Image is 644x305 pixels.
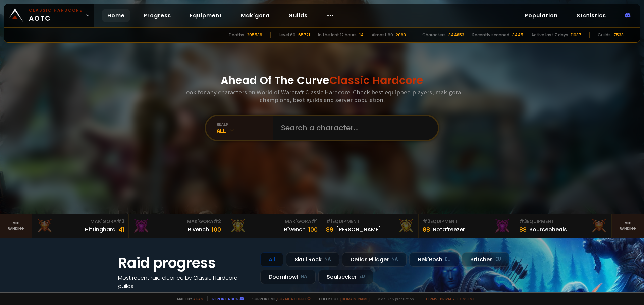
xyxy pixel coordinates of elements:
[512,32,523,38] div: 3445
[613,32,624,38] div: 7538
[301,273,307,280] small: NA
[326,218,332,225] span: # 1
[247,32,262,38] div: 205539
[118,252,252,274] h1: Raid progress
[326,218,414,225] div: Equipment
[235,9,275,22] a: Mak'gora
[277,296,311,301] a: Buy me a coffee
[315,296,370,301] span: Checkout
[225,214,322,238] a: Mak'Gora#1Rîvench100
[133,218,221,225] div: Mak'Gora
[472,32,509,38] div: Recently scanned
[531,32,568,38] div: Active last 7 days
[391,256,398,263] small: NA
[423,225,430,234] div: 88
[29,7,83,13] small: Classic Hardcore
[340,296,370,301] a: [DOMAIN_NAME]
[598,32,611,38] div: Guilds
[36,218,124,225] div: Mak'Gora
[260,252,283,267] div: All
[212,296,238,301] a: Report a bug
[423,218,511,225] div: Equipment
[32,214,129,238] a: Mak'Gora#3Hittinghard41
[329,73,423,88] span: Classic Hardcore
[118,274,252,290] h4: Most recent raid cleaned by Classic Hardcore guilds
[372,32,393,38] div: Almost 60
[519,225,527,234] div: 88
[448,32,464,38] div: 844853
[248,296,311,301] span: Support me,
[308,225,318,234] div: 100
[229,32,244,38] div: Deaths
[286,252,339,267] div: Skull Rock
[457,296,475,301] a: Consent
[519,218,527,225] span: # 3
[188,225,209,234] div: Rivench
[279,32,296,38] div: Level 60
[409,252,459,267] div: Nek'Rosh
[440,296,454,301] a: Privacy
[612,214,644,238] a: Seeranking
[277,116,430,140] input: Search a character...
[571,9,611,22] a: Statistics
[342,252,407,267] div: Defias Pillager
[283,9,313,22] a: Guilds
[419,214,515,238] a: #2Equipment88Notafreezer
[129,214,225,238] a: Mak'Gora#2Rivench100
[118,291,162,298] a: See all progress
[284,225,306,234] div: Rîvench
[229,218,318,225] div: Mak'Gora
[519,9,563,22] a: Population
[529,225,567,234] div: Sourceoheals
[359,273,365,280] small: EU
[298,32,310,38] div: 65721
[445,256,451,263] small: EU
[212,225,221,234] div: 100
[217,127,273,134] div: All
[322,214,419,238] a: #1Equipment89[PERSON_NAME]
[336,225,381,234] div: [PERSON_NAME]
[173,296,203,301] span: Made by
[396,32,406,38] div: 2063
[422,32,446,38] div: Characters
[423,218,430,225] span: # 2
[138,9,176,22] a: Progress
[118,225,124,234] div: 41
[102,9,130,22] a: Home
[571,32,581,38] div: 11087
[117,218,124,225] span: # 3
[425,296,437,301] a: Terms
[318,270,373,284] div: Soulseeker
[29,7,83,23] span: AOTC
[217,122,273,127] div: realm
[184,9,227,22] a: Equipment
[318,32,357,38] div: In the last 12 hours
[180,88,464,104] h3: Look for any characters on World of Warcraft Classic Hardcore. Check best equipped players, mak'g...
[326,225,333,234] div: 89
[495,256,501,263] small: EU
[324,256,331,263] small: NA
[260,270,316,284] div: Doomhowl
[519,218,607,225] div: Equipment
[4,4,94,27] a: Classic HardcoreAOTC
[221,72,423,88] h1: Ahead Of The Curve
[433,225,465,234] div: Notafreezer
[374,296,414,301] span: v. d752d5 - production
[311,218,318,225] span: # 1
[359,32,364,38] div: 14
[213,218,221,225] span: # 2
[515,214,612,238] a: #3Equipment88Sourceoheals
[193,296,203,301] a: a fan
[85,225,116,234] div: Hittinghard
[462,252,509,267] div: Stitches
